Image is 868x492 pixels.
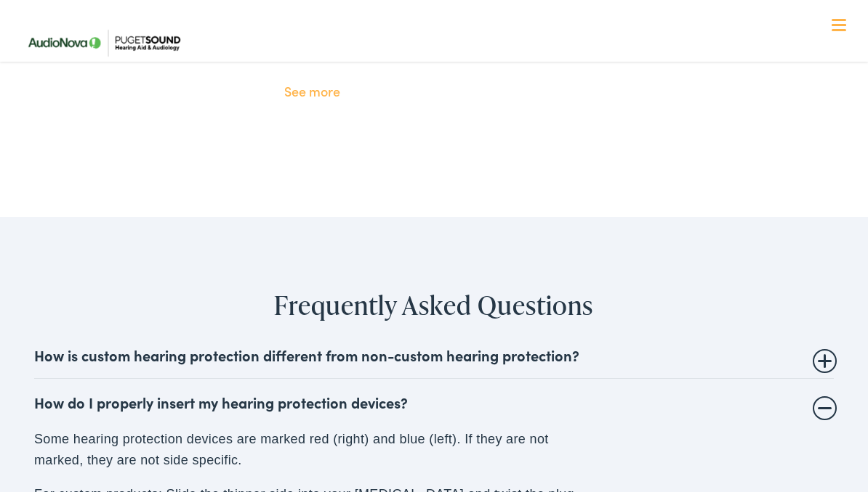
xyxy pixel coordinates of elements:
a: What We Offer [28,58,851,103]
summary: How is custom hearing protection different from non-custom hearing protection? [34,346,834,364]
a: See more [284,82,340,100]
summary: How do I properly insert my hearing protection devices? [34,393,834,411]
h2: Frequently Asked Questions [17,290,851,321]
p: Some hearing protection devices are marked red (right) and blue (left). If they are not marked, t... [34,429,594,471]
